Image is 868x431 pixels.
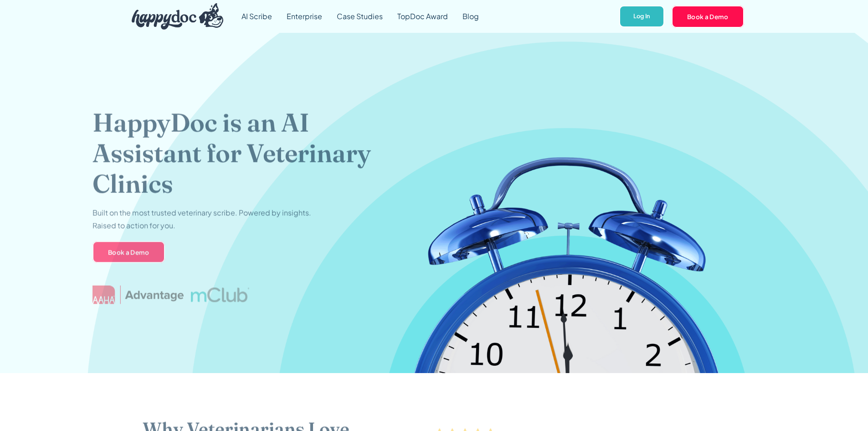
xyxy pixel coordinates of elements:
[672,5,744,27] a: Book a Demo
[92,206,311,232] p: Built on the most trusted veterinary scribe. Powered by insights. Raised to action for you.
[92,107,400,199] h1: HappyDoc is an AI Assistant for Veterinary Clinics
[92,286,184,304] img: AAHA Advantage logo
[124,1,224,32] a: home
[190,287,249,302] img: mclub logo
[132,3,224,30] img: HappyDoc Logo: A happy dog with his ear up, listening.
[619,5,664,28] a: Log In
[92,241,165,263] a: Book a Demo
